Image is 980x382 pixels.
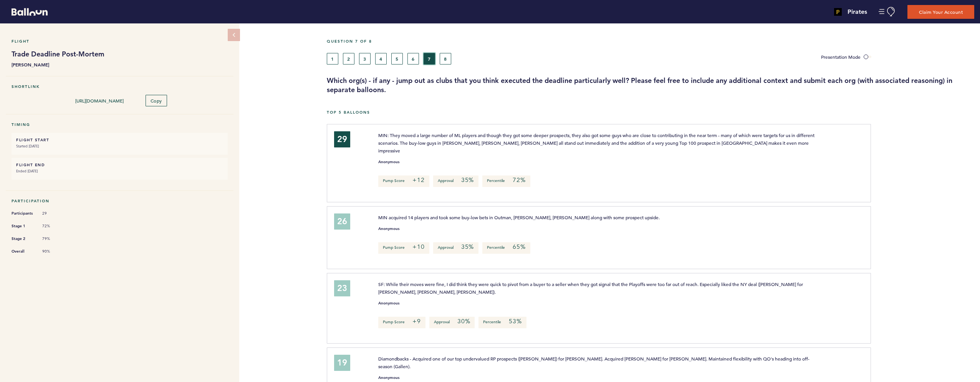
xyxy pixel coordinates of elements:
button: 1 [327,53,338,64]
span: 90% [42,249,65,254]
span: Stage 1 [12,222,35,230]
span: 79% [42,236,65,241]
b: [PERSON_NAME] [12,61,228,68]
span: MIN acquired 14 players and took some buy-low bets in Outman, [PERSON_NAME], [PERSON_NAME] along ... [378,214,660,220]
span: MIN: They moved a large number of ML players and though they got some deeper prospects, they also... [378,132,816,154]
p: Approval [433,242,478,254]
h5: Question 7 of 8 [327,39,974,44]
h1: Trade Deadline Post-Mortem [12,50,228,59]
small: Anonymous [378,160,399,164]
span: Overall [12,248,35,255]
button: 3 [359,53,371,64]
h3: Which org(s) - if any - jump out as clubs that you think executed the deadline particularly well?... [327,76,974,94]
svg: Balloon [12,8,48,16]
em: +9 [412,318,421,325]
button: Manage Account [879,7,896,17]
small: Ended [DATE] [16,167,223,175]
span: SF: While their moves were fine, I did think they were quick to pivot from a buyer to a seller wh... [378,281,804,295]
h6: FLIGHT END [16,162,223,167]
span: 72% [42,223,65,229]
em: 72% [513,176,525,184]
h5: Participation [12,198,228,203]
h5: Timing [12,122,228,127]
h5: Shortlink [12,84,228,89]
p: Approval [433,175,478,187]
em: 35% [461,176,474,184]
button: 5 [391,53,403,64]
span: Diamondbacks - Acquired one of our top undervalued RP prospects ([PERSON_NAME]) for [PERSON_NAME]... [378,356,809,369]
h5: Top 5 Balloons [327,110,974,115]
small: Anonymous [378,376,399,380]
span: Copy [151,98,162,104]
a: Balloon [6,8,48,16]
div: 29 [334,131,350,147]
span: Stage 2 [12,235,35,243]
p: Approval [429,317,475,328]
em: 53% [509,318,521,325]
em: +10 [412,243,424,251]
em: 30% [457,318,470,325]
span: Participants [12,210,35,217]
p: Pump Score [378,242,429,254]
div: 23 [334,280,350,296]
p: Pump Score [378,175,429,187]
h4: Pirates [848,7,867,17]
button: 6 [407,53,419,64]
p: Percentile [482,242,530,254]
em: 35% [461,243,474,251]
em: 65% [513,243,525,251]
div: 19 [334,355,350,371]
button: 4 [375,53,387,64]
button: Copy [146,95,167,106]
button: 2 [343,53,354,64]
button: 8 [440,53,451,64]
p: Percentile [478,317,526,328]
p: Pump Score [378,317,425,328]
em: +12 [412,176,424,184]
h6: FLIGHT START [16,137,223,142]
span: Presentation Mode [821,54,861,60]
small: Anonymous [378,301,399,305]
small: Anonymous [378,227,399,231]
button: 7 [424,53,435,64]
h5: Flight [12,39,228,44]
span: 29 [42,211,65,216]
small: Started [DATE] [16,142,223,150]
p: Percentile [482,175,530,187]
button: Claim Your Account [907,5,974,19]
div: 26 [334,213,350,230]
